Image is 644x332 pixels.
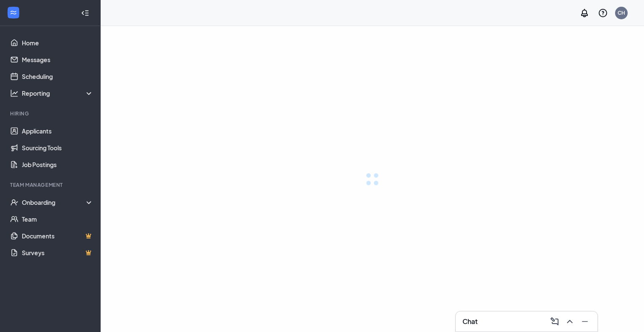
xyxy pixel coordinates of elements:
svg: Notifications [579,8,589,18]
svg: ChevronUp [565,316,575,327]
svg: QuestionInfo [598,8,608,18]
h3: Chat [462,317,478,326]
button: Minimize [577,315,591,328]
a: DocumentsCrown [22,227,93,244]
a: Applicants [22,123,93,139]
svg: Minimize [580,316,590,327]
a: Scheduling [22,68,93,85]
div: Team Management [10,181,92,188]
svg: Collapse [81,9,89,17]
svg: Analysis [10,89,18,97]
div: Reporting [22,89,94,97]
svg: ComposeMessage [550,316,560,327]
svg: UserCheck [10,198,18,207]
a: Home [22,34,93,51]
a: SurveysCrown [22,244,93,261]
button: ComposeMessage [547,315,561,328]
div: Hiring [10,110,92,117]
svg: WorkstreamLogo [9,8,18,17]
button: ChevronUp [562,315,576,328]
a: Job Postings [22,156,93,173]
div: Onboarding [22,198,94,207]
div: CH [618,9,625,16]
a: Messages [22,51,93,68]
a: Sourcing Tools [22,139,93,156]
a: Team [22,211,93,227]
